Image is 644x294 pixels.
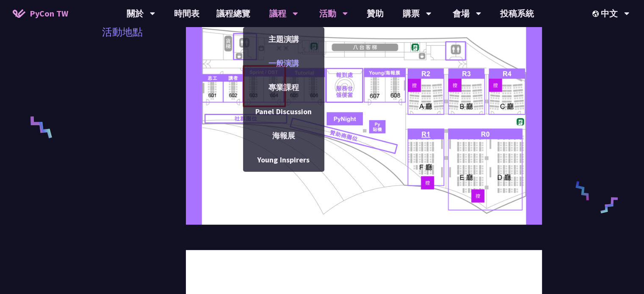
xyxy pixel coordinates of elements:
[30,7,68,20] span: PyCon TW
[4,3,77,24] a: PyCon TW
[243,102,324,121] a: Panel Discussion
[243,77,324,97] a: 專業課程
[102,25,143,40] p: 活動地點
[243,53,324,73] a: 一般演講
[13,9,25,18] img: Home icon of PyCon TW 2025
[592,11,601,17] img: Locale Icon
[243,29,324,49] a: 主題演講
[243,150,324,170] a: Young Inspirers
[243,126,324,146] a: 海報展
[186,25,542,225] img: open-space-location.0022530.png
